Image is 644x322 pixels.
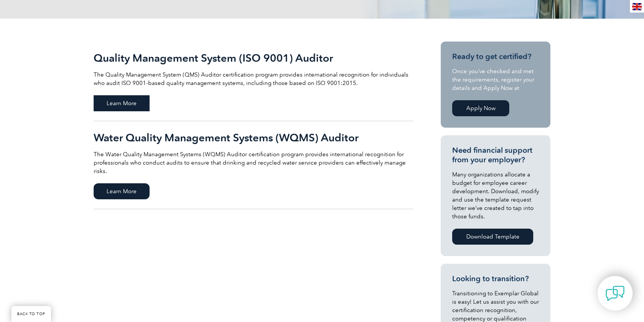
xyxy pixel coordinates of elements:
[452,274,539,284] h3: Looking to transition?
[94,52,413,64] h2: Quality Management System (ISO 9001) Auditor
[94,121,413,209] a: Water Quality Management Systems (WQMS) Auditor The Water Quality Management Systems (WQMS) Audit...
[452,52,539,61] h3: Ready to get certified?
[452,170,539,221] p: Many organizations allocate a budget for employee career development. Download, modify and use th...
[452,229,533,245] a: Download Template
[94,42,413,121] a: Quality Management System (ISO 9001) Auditor The Quality Management System (QMS) Auditor certific...
[94,183,150,199] span: Learn More
[94,150,413,175] p: The Water Quality Management Systems (WQMS) Auditor certification program provides international ...
[452,100,509,116] a: Apply Now
[11,306,51,322] a: BACK TO TOP
[94,95,150,111] span: Learn More
[452,67,539,92] p: Once you’ve checked and met the requirements, register your details and Apply Now at
[606,284,625,303] img: contact-chat.png
[452,146,539,165] h3: Need financial support from your employer?
[94,70,413,87] p: The Quality Management System (QMS) Auditor certification program provides international recognit...
[94,131,413,144] h2: Water Quality Management Systems (WQMS) Auditor
[632,3,642,10] img: en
